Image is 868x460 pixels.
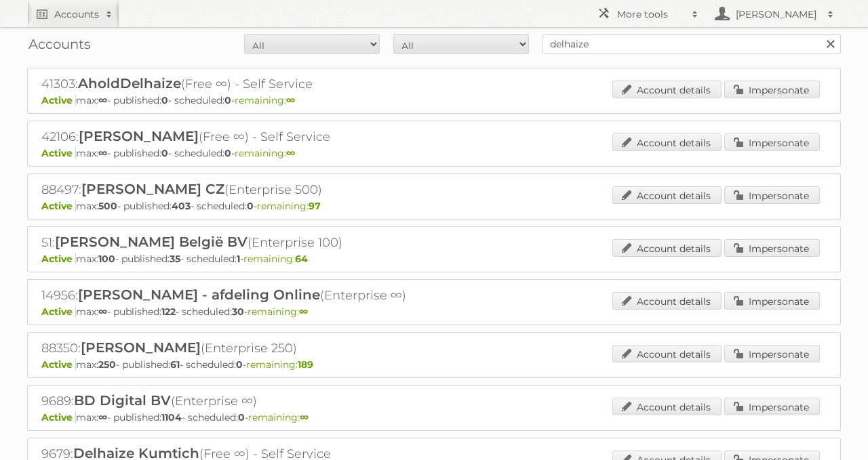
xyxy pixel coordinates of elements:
[55,234,248,250] span: [PERSON_NAME] België BV
[724,292,820,310] a: Impersonate
[235,94,295,106] span: remaining:
[612,81,722,98] a: Account details
[41,253,76,265] span: Active
[74,392,171,409] span: BD Digital BV
[41,339,516,357] h2: 88350: (Enterprise 250)
[41,253,827,265] p: max: - published: - scheduled: -
[612,345,722,362] a: Account details
[79,128,199,144] span: [PERSON_NAME]
[41,94,827,106] p: max: - published: - scheduled: -
[612,398,722,415] a: Account details
[724,345,820,362] a: Impersonate
[286,94,295,106] strong: ∞
[612,186,722,204] a: Account details
[98,306,107,318] strong: ∞
[724,133,820,151] a: Impersonate
[295,253,308,265] strong: 64
[81,339,201,356] span: [PERSON_NAME]
[41,200,827,212] p: max: - published: - scheduled: -
[81,181,224,197] span: [PERSON_NAME] CZ
[54,7,99,21] h2: Accounts
[235,147,295,159] span: remaining:
[98,147,107,159] strong: ∞
[41,306,76,318] span: Active
[612,133,722,151] a: Account details
[41,392,516,410] h2: 9689: (Enterprise ∞)
[232,306,244,318] strong: 30
[41,75,516,93] h2: 41303: (Free ∞) - Self Service
[41,358,76,371] span: Active
[41,411,76,423] span: Active
[161,411,182,423] strong: 1104
[98,358,116,371] strong: 250
[98,411,107,423] strong: ∞
[612,292,722,310] a: Account details
[41,306,827,318] p: max: - published: - scheduled: -
[41,128,516,146] h2: 42106: (Free ∞) - Self Service
[286,147,295,159] strong: ∞
[224,147,231,159] strong: 0
[238,411,245,423] strong: 0
[724,81,820,98] a: Impersonate
[257,200,321,212] span: remaining:
[248,306,308,318] span: remaining:
[170,253,180,265] strong: 35
[41,411,827,423] p: max: - published: - scheduled: -
[41,181,516,198] h2: 88497: (Enterprise 500)
[172,200,191,212] strong: 403
[246,358,313,371] span: remaining:
[98,253,115,265] strong: 100
[41,147,76,159] span: Active
[612,239,722,257] a: Account details
[732,7,821,21] h2: [PERSON_NAME]
[161,147,168,159] strong: 0
[41,94,76,106] span: Active
[170,358,180,371] strong: 61
[247,200,254,212] strong: 0
[236,358,243,371] strong: 0
[41,200,76,212] span: Active
[224,94,231,106] strong: 0
[724,239,820,257] a: Impersonate
[724,398,820,415] a: Impersonate
[309,200,321,212] strong: 97
[300,411,309,423] strong: ∞
[78,75,181,91] span: AholdDelhaize
[41,287,516,304] h2: 14956: (Enterprise ∞)
[298,358,313,371] strong: 189
[41,358,827,371] p: max: - published: - scheduled: -
[161,94,168,106] strong: 0
[98,200,117,212] strong: 500
[98,94,107,106] strong: ∞
[41,234,516,251] h2: 51: (Enterprise 100)
[248,411,309,423] span: remaining:
[41,147,827,159] p: max: - published: - scheduled: -
[299,306,308,318] strong: ∞
[724,186,820,204] a: Impersonate
[161,306,176,318] strong: 122
[78,287,320,303] span: [PERSON_NAME] - afdeling Online
[237,253,240,265] strong: 1
[243,253,308,265] span: remaining:
[617,7,685,21] h2: More tools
